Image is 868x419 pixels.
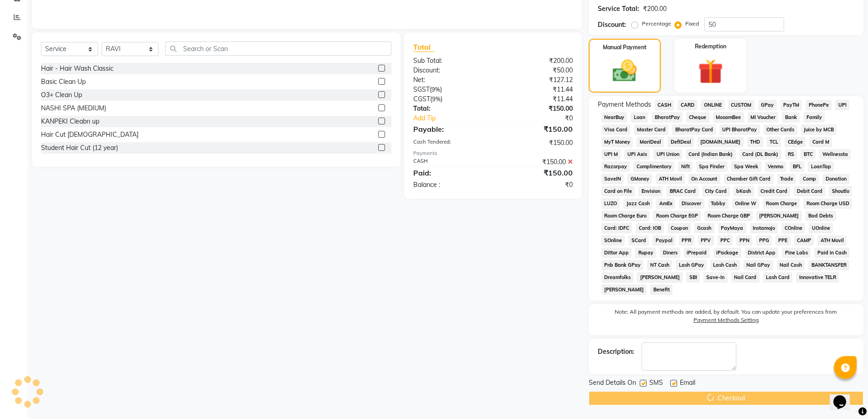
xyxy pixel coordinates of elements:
span: Visa Card [601,124,631,135]
div: ₹0 [508,114,580,123]
span: Master Card [634,124,668,135]
span: ATH Movil [817,235,847,246]
span: Wellnessta [819,149,851,160]
span: Instamojo [750,223,778,233]
span: Card (DL Bank) [740,149,781,160]
iframe: chat widget [830,383,859,410]
span: PPE [776,235,791,246]
span: BTC [801,149,816,160]
span: MyT Money [601,137,633,147]
span: Jazz Cash [623,198,652,209]
span: District App [745,248,779,258]
span: [DOMAIN_NAME] [698,137,744,147]
label: Redemption [695,42,726,51]
span: TCL [767,137,781,147]
span: Gcash [694,223,714,233]
span: LoanTap [808,161,834,172]
span: CARD [678,100,697,110]
span: City Card [702,186,730,197]
div: Hair - Hair Wash Classic [41,64,113,73]
div: Payments [413,150,572,157]
div: Paid: [406,167,493,178]
div: ₹150.00 [493,124,580,134]
span: BharatPay [652,112,683,123]
span: Debit Card [794,186,825,197]
span: DefiDeal [668,137,694,147]
div: CASH [406,157,493,167]
span: Room Charge EGP [653,211,701,221]
span: [PERSON_NAME] [637,272,683,283]
div: ₹0 [493,180,580,190]
input: Search or Scan [165,41,391,56]
span: Nail GPay [744,260,773,270]
span: PPR [679,235,694,246]
span: CUSTOM [728,100,755,110]
span: Room Charge Euro [601,211,650,221]
span: Complimentary [633,161,674,172]
span: Discover [679,198,704,209]
span: Email [680,378,695,389]
span: Benefit [650,285,673,295]
span: UPI [835,100,849,110]
div: Balance : [406,180,493,190]
div: ( ) [406,85,493,94]
span: RS [785,149,797,160]
div: ₹150.00 [493,157,580,167]
span: Room Charge [763,198,800,209]
span: SGST [413,85,430,93]
span: UPI Union [653,149,682,160]
div: KANPEKI Cleabn up [41,117,99,126]
span: MI Voucher [748,112,779,123]
span: GPay [758,100,777,110]
span: [PERSON_NAME] [756,211,802,221]
span: Paypal [652,235,675,246]
div: O3+ Clean Up [41,90,82,100]
span: SBI [686,272,700,283]
span: PayTM [781,100,802,110]
span: Innovative TELR [796,272,839,283]
span: Card: IOB [636,223,664,233]
span: Room Charge USD [803,198,852,209]
span: PhonePe [806,100,832,110]
span: UPI BharatPay [719,124,760,135]
span: Lash Cash [710,260,740,270]
div: NASHI SPA (MEDIUM) [41,103,106,113]
span: PPV [698,235,714,246]
span: Nift [678,161,693,172]
span: Juice by MCB [801,124,837,135]
span: PPG [756,235,772,246]
span: Family [803,112,825,123]
span: PPC [718,235,733,246]
span: CAMP [794,235,814,246]
span: Dittor App [601,248,632,258]
span: UOnline [809,223,833,233]
span: COnline [781,223,805,233]
span: 9% [432,95,441,103]
div: ₹150.00 [493,138,580,148]
span: Spa Finder [696,161,728,172]
span: ATH Movil [656,174,685,184]
div: Total: [406,104,493,114]
label: Payment Methods Setting [693,316,759,324]
span: bKash [734,186,754,197]
span: BharatPay Card [672,124,716,135]
span: PPN [736,235,752,246]
span: GMoney [627,174,652,184]
span: Other Cards [764,124,797,135]
span: Nail Cash [777,260,805,270]
span: Nail Card [731,272,760,283]
div: ₹11.44 [493,85,580,94]
span: 9% [431,86,440,93]
span: UPI Axis [624,149,650,160]
span: Save-In [704,272,728,283]
span: iPackage [714,248,741,258]
span: Lash GPay [676,260,707,270]
div: Discount: [598,20,626,30]
span: SMS [649,378,663,389]
div: Service Total: [598,4,639,14]
span: Envision [638,186,663,197]
span: Card M [809,137,832,147]
span: Venmo [765,161,786,172]
span: Razorpay [601,161,630,172]
div: Sub Total: [406,56,493,66]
